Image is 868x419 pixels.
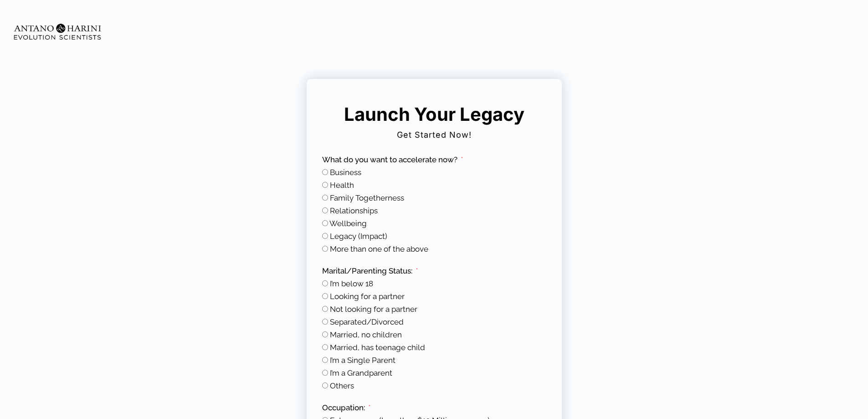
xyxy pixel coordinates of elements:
[321,127,548,143] h2: Get Started Now!
[322,220,328,226] input: Wellbeing
[322,319,328,325] input: Separated/Divorced
[322,169,328,175] input: Business
[322,357,328,363] input: I’m a Single Parent
[330,368,392,378] span: I’m a Grandparent
[330,356,395,365] span: I’m a Single Parent
[330,381,354,390] span: Others
[322,155,463,165] label: What do you want to accelerate now?
[322,306,328,312] input: Not looking for a partner
[330,292,405,301] span: Looking for a partner
[322,182,328,188] input: Health
[330,181,354,190] span: Health
[322,370,328,376] input: I’m a Grandparent
[329,219,367,228] span: Wellbeing
[322,403,371,413] label: Occupation:
[330,279,373,288] span: I’m below 18
[10,19,105,45] img: Evolution-Scientist (2)
[330,305,417,314] span: Not looking for a partner
[330,343,425,352] span: Married, has teenage child
[330,232,387,241] span: Legacy (Impact)
[330,206,378,215] span: Relationships
[322,195,328,201] input: Family Togetherness
[322,331,328,337] input: Married, no children
[322,266,418,276] label: Marital/Parenting Status:
[322,344,328,350] input: Married, has teenage child
[330,244,428,253] span: More than one of the above
[330,193,404,202] span: Family Togetherness
[330,168,361,177] span: Business
[322,383,328,388] input: Others
[322,293,328,299] input: Looking for a partner
[339,103,529,126] h5: Launch Your Legacy
[330,330,402,339] span: Married, no children
[330,317,404,326] span: Separated/Divorced
[322,280,328,286] input: I’m below 18
[322,246,328,252] input: More than one of the above
[322,207,328,213] input: Relationships
[322,233,328,239] input: Legacy (Impact)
